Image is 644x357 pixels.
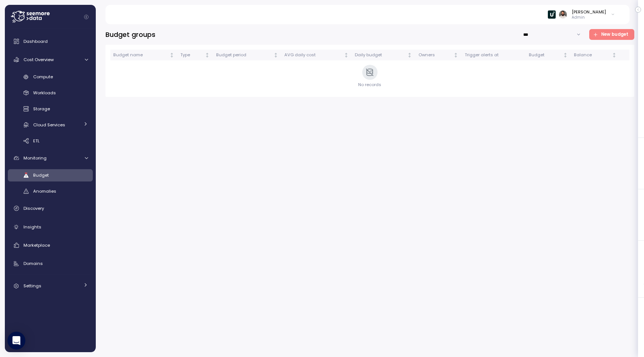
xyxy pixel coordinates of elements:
a: Insights [8,219,93,234]
span: Compute [33,74,53,80]
a: Storage [8,103,93,115]
div: AVG daily cost [284,52,342,59]
a: Domains [8,256,93,271]
span: Insights [23,224,41,230]
h3: Budget groups [105,30,155,39]
img: 67a86e9a0ae6e07bf18056ca.PNG [548,10,556,18]
th: Daily budgetNot sorted [352,50,416,60]
a: Cloud Services [8,119,93,131]
div: [PERSON_NAME] [572,9,606,15]
span: New budget [601,29,628,40]
a: Workloads [8,87,93,99]
div: Owners [419,52,452,59]
p: Admin [572,15,606,20]
a: Monitoring [8,151,93,165]
span: Marketplace [23,242,50,248]
div: Not sorted [453,53,458,58]
div: Balance [574,52,610,59]
div: Daily budget [355,52,406,59]
div: Budget [529,52,562,59]
span: Budget [33,172,49,178]
span: Workloads [33,90,56,96]
span: Domains [23,260,43,266]
img: ACg8ocLskjvUhBDgxtSFCRx4ztb74ewwa1VrVEuDBD_Ho1mrTsQB-QE=s96-c [559,10,567,18]
th: TypeNot sorted [177,50,213,60]
a: Compute [8,71,93,83]
div: Budget period [216,52,272,59]
div: Trigger alerts at [465,52,523,59]
a: Settings [8,279,93,294]
span: Cost Overview [23,57,54,63]
div: Not sorted [407,53,412,58]
th: AVG daily costNot sorted [281,50,352,60]
button: Collapse navigation [82,14,91,20]
span: Anomalies [33,188,56,194]
span: Settings [23,283,41,289]
a: Anomalies [8,185,93,198]
a: Marketplace [8,238,93,253]
span: Storage [33,106,50,112]
th: Budget nameNot sorted [110,50,177,60]
a: Cost Overview [8,52,93,67]
a: Discovery [8,201,93,216]
div: Not sorted [273,53,278,58]
a: Budget [8,169,93,181]
th: Budget periodNot sorted [213,50,281,60]
div: Type [180,52,203,59]
span: ETL [33,138,40,144]
button: New budget [589,29,635,40]
th: BalanceNot sorted [571,50,620,60]
th: OwnersNot sorted [415,50,461,60]
div: Not sorted [205,53,210,58]
span: Cloud Services [33,122,65,128]
div: Not sorted [612,53,617,58]
th: BudgetNot sorted [526,50,571,60]
a: ETL [8,135,93,147]
div: Open Intercom Messenger [7,332,25,350]
span: Discovery [23,205,44,211]
a: Dashboard [8,34,93,49]
div: Budget name [113,52,168,59]
div: Not sorted [563,53,568,58]
span: Dashboard [23,38,48,44]
span: Monitoring [23,155,47,161]
div: Not sorted [169,53,174,58]
div: Not sorted [344,53,349,58]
